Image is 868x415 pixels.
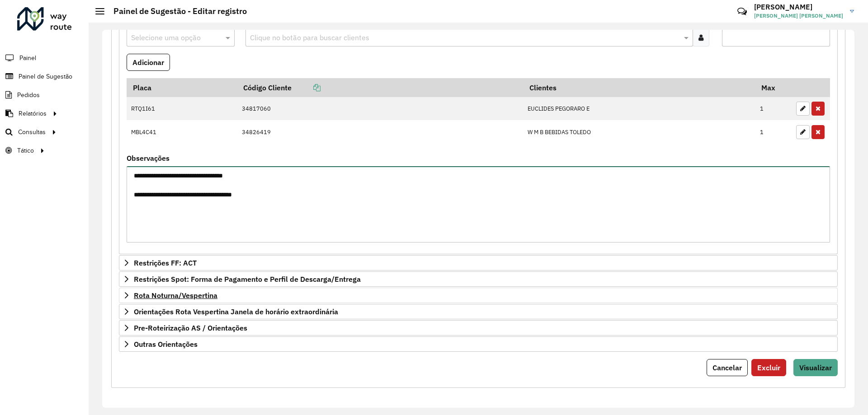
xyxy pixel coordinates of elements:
th: Max [755,78,792,97]
span: Pre-Roteirização AS / Orientações [134,324,247,331]
th: Clientes [523,78,755,97]
span: Excluir [757,363,780,372]
a: Outras Orientações [119,336,838,352]
span: Relatórios [19,109,47,118]
td: 1 [755,97,792,121]
a: Pre-Roteirização AS / Orientações [119,320,838,336]
td: RTQ1I61 [127,97,237,121]
span: Restrições FF: ACT [134,259,197,266]
button: Visualizar [793,359,838,376]
button: Excluir [751,359,786,376]
span: Painel de Sugestão [19,72,72,81]
span: Cancelar [712,363,742,372]
span: Orientações Rota Vespertina Janela de horário extraordinária [134,308,338,315]
span: Painel [19,53,36,63]
span: Tático [17,146,34,155]
a: Restrições Spot: Forma de Pagamento e Perfil de Descarga/Entrega [119,271,838,287]
th: Código Cliente [237,78,523,97]
th: Placa [127,78,237,97]
a: Contato Rápido [732,2,752,21]
h2: Painel de Sugestão - Editar registro [104,6,247,16]
span: Rota Noturna/Vespertina [134,292,217,299]
span: [PERSON_NAME] [PERSON_NAME] [754,12,843,20]
span: Pedidos [17,90,40,100]
a: Copiar [292,83,321,92]
td: 34817060 [237,97,523,121]
label: Observações [127,153,170,163]
td: 1 [755,120,792,144]
td: MBL4C41 [127,120,237,144]
button: Adicionar [127,54,170,71]
button: Cancelar [707,359,748,376]
div: Mapas Sugeridos: Placa-Cliente [119,13,838,255]
span: Visualizar [799,363,832,372]
span: Outras Orientações [134,340,198,348]
td: EUCLIDES PEGORARO E [523,97,755,121]
a: Restrições FF: ACT [119,255,838,270]
a: Orientações Rota Vespertina Janela de horário extraordinária [119,304,838,319]
td: W M B BEBIDAS TOLEDO [523,120,755,144]
a: Rota Noturna/Vespertina [119,288,838,303]
span: Restrições Spot: Forma de Pagamento e Perfil de Descarga/Entrega [134,275,361,283]
h3: [PERSON_NAME] [754,3,843,11]
span: Consultas [18,127,46,137]
td: 34826419 [237,120,523,144]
